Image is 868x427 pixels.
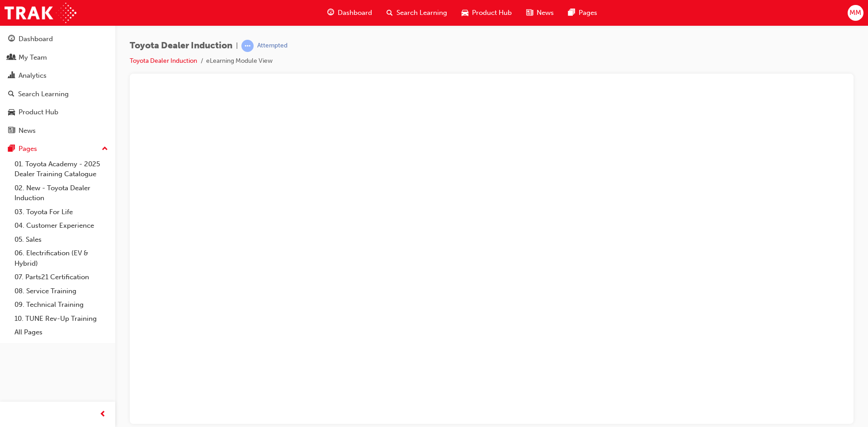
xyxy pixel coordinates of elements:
a: 04. Customer Experience [11,219,112,233]
button: Pages [4,141,112,157]
div: Pages [19,144,37,154]
a: All Pages [11,325,112,339]
span: chart-icon [8,72,15,80]
button: MM [848,5,863,21]
a: 01. Toyota Academy - 2025 Dealer Training Catalogue [11,157,112,181]
span: guage-icon [8,35,15,43]
div: Dashboard [19,34,53,44]
span: people-icon [8,54,15,62]
span: | [236,41,238,51]
a: Toyota Dealer Induction [130,57,197,65]
span: pages-icon [8,145,15,153]
a: Dashboard [4,31,112,47]
span: up-icon [102,143,108,155]
a: 07. Parts21 Certification [11,270,112,284]
span: Pages [579,8,597,18]
span: News [537,8,554,18]
a: News [4,122,112,139]
span: news-icon [526,7,533,19]
span: car-icon [8,108,15,117]
a: Product Hub [4,104,112,121]
span: news-icon [8,127,15,135]
span: search-icon [8,90,14,99]
span: car-icon [462,7,468,19]
span: Search Learning [396,8,447,18]
a: 06. Electrification (EV & Hybrid) [11,246,112,270]
button: DashboardMy TeamAnalyticsSearch LearningProduct HubNews [4,29,112,141]
div: Attempted [257,42,288,50]
a: guage-iconDashboard [320,4,379,22]
a: search-iconSearch Learning [379,4,454,22]
span: search-icon [387,7,393,19]
a: My Team [4,49,112,66]
span: guage-icon [327,7,334,19]
span: Product Hub [472,8,512,18]
a: 02. New - Toyota Dealer Induction [11,181,112,205]
span: pages-icon [568,7,575,19]
span: learningRecordVerb_ATTEMPT-icon [241,40,254,52]
a: 03. Toyota For Life [11,205,112,219]
img: Trak [5,3,76,23]
span: prev-icon [99,409,106,420]
span: MM [849,8,861,18]
a: car-iconProduct Hub [454,4,519,22]
li: eLearning Module View [206,56,273,66]
div: Product Hub [19,107,58,117]
a: Search Learning [4,86,112,103]
a: 09. Technical Training [11,298,112,312]
a: 10. TUNE Rev-Up Training [11,312,112,326]
div: News [19,126,36,136]
a: 08. Service Training [11,284,112,298]
a: news-iconNews [519,4,561,22]
div: Analytics [19,70,47,81]
a: pages-iconPages [561,4,604,22]
a: Analytics [4,67,112,84]
div: My Team [19,52,47,63]
span: Dashboard [338,8,372,18]
a: 05. Sales [11,233,112,247]
div: Search Learning [18,89,69,99]
span: Toyota Dealer Induction [130,41,232,51]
